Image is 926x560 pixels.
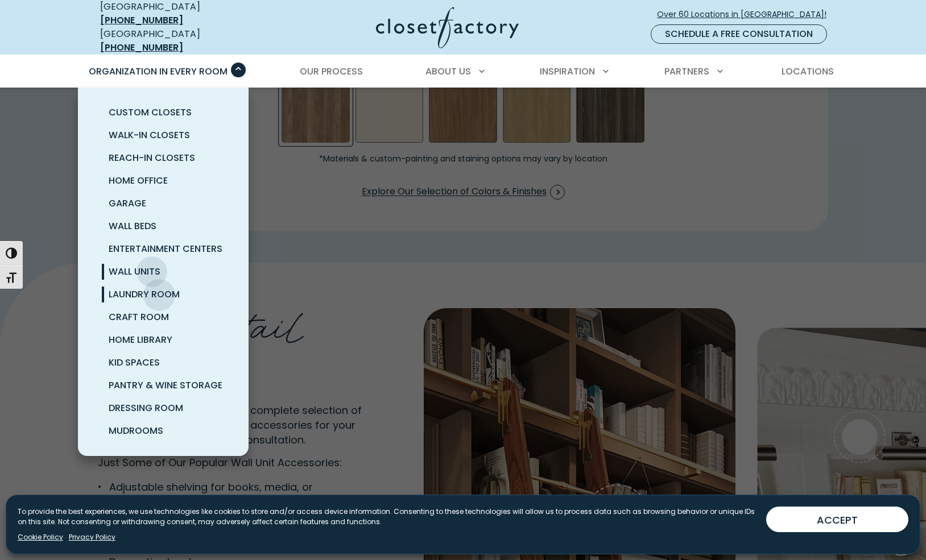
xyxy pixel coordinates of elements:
[109,128,190,142] span: Walk-In Closets
[89,65,228,78] span: Organization in Every Room
[18,532,63,542] a: Cookie Policy
[100,41,183,54] a: [PHONE_NUMBER]
[109,333,172,346] span: Home Library
[18,507,757,527] p: To provide the best experiences, we use technologies like cookies to store and/or access device i...
[109,401,183,414] span: Dressing Room
[109,356,160,369] span: Kid Spaces
[109,242,222,255] span: Entertainment Centers
[664,65,709,78] span: Partners
[109,174,168,187] span: Home Office
[657,9,836,20] span: Over 60 Locations in [GEOGRAPHIC_DATA]!
[109,424,163,437] span: Mudrooms
[300,65,363,78] span: Our Process
[109,197,146,210] span: Garage
[656,5,836,24] a: Over 60 Locations in [GEOGRAPHIC_DATA]!
[109,106,192,119] span: Custom Closets
[100,27,265,55] div: [GEOGRAPHIC_DATA]
[109,265,160,278] span: Wall Units
[540,65,595,78] span: Inspiration
[651,24,827,44] a: Schedule a Free Consultation
[782,65,834,78] span: Locations
[109,310,169,323] span: Craft Room
[109,219,156,233] span: Wall Beds
[109,288,180,301] span: Laundry Room
[78,88,249,456] ul: Organization in Every Room submenu
[109,379,222,392] span: Pantry & Wine Storage
[376,7,519,48] img: Closet Factory Logo
[69,532,115,542] a: Privacy Policy
[425,65,471,78] span: About Us
[766,507,908,532] button: ACCEPT
[109,151,195,164] span: Reach-In Closets
[81,56,845,88] nav: Primary Menu
[100,14,183,27] a: [PHONE_NUMBER]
